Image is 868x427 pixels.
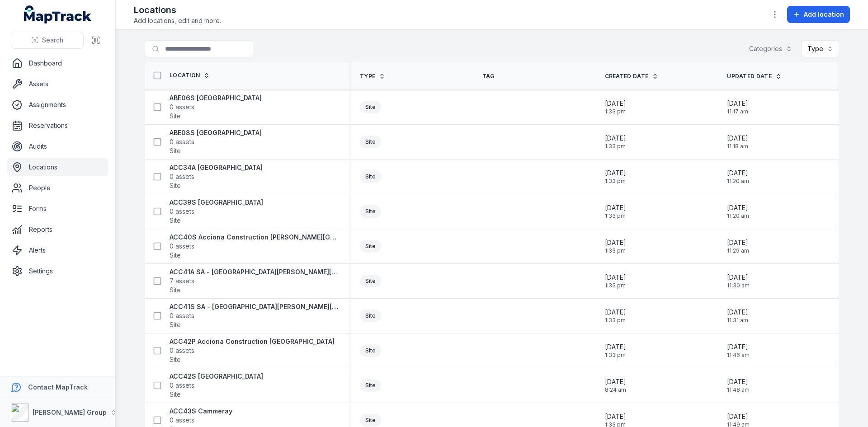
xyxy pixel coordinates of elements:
strong: ACC42S [GEOGRAPHIC_DATA] [170,372,263,381]
span: [DATE] [727,412,750,421]
span: 11:31 am [727,317,748,324]
span: 0 assets [170,103,194,112]
span: Type [360,73,375,80]
a: MapTrack [24,5,92,23]
div: Site [360,170,381,183]
button: Categories [743,40,798,57]
span: Site [170,320,181,329]
span: 0 assets [170,416,194,425]
span: Site [170,112,181,121]
button: Type [802,40,839,57]
span: [DATE] [727,134,748,143]
div: Site [360,379,381,392]
div: Site [360,344,381,357]
span: [DATE] [727,169,749,178]
time: 3/24/2025, 1:33:29 PM [605,273,626,289]
span: [DATE] [727,273,750,282]
time: 6/5/2025, 11:31:05 AM [727,308,748,324]
strong: ACC39S [GEOGRAPHIC_DATA] [170,198,263,207]
a: Updated Date [727,73,782,80]
time: 6/5/2025, 8:24:55 AM [605,377,626,394]
strong: ACC40S Acciona Construction [PERSON_NAME][GEOGRAPHIC_DATA][PERSON_NAME] [170,233,338,242]
span: [DATE] [605,134,626,143]
span: 11:30 am [727,282,750,289]
time: 3/24/2025, 1:33:29 PM [605,308,626,324]
span: 11:48 am [727,386,750,394]
span: Site [170,146,181,155]
time: 3/24/2025, 1:33:29 PM [605,343,626,359]
span: [DATE] [605,377,626,386]
span: 1:33 pm [605,178,626,185]
strong: Contact MapTrack [28,383,88,391]
span: 11:18 am [727,143,748,150]
div: Site [360,240,381,253]
a: Forms [7,200,108,218]
time: 6/5/2025, 11:48:10 AM [727,377,750,394]
div: Site [360,136,381,148]
span: [DATE] [727,377,750,386]
span: Site [170,216,181,225]
time: 6/5/2025, 11:29:53 AM [727,238,749,254]
span: 0 assets [170,207,194,216]
span: Add locations, edit and more. [134,16,221,25]
time: 3/24/2025, 1:33:29 PM [605,203,626,220]
span: 1:33 pm [605,317,626,324]
button: Add location [787,6,850,23]
span: 1:33 pm [605,282,626,289]
span: [DATE] [605,273,626,282]
strong: ACC34A [GEOGRAPHIC_DATA] [170,163,263,172]
strong: ACC41S SA - [GEOGRAPHIC_DATA][PERSON_NAME][PERSON_NAME] [170,302,338,311]
span: [DATE] [605,412,626,421]
span: [DATE] [605,203,626,212]
a: ACC34A [GEOGRAPHIC_DATA]0 assetsSite [170,163,263,190]
time: 6/5/2025, 11:18:17 AM [727,134,748,150]
time: 3/24/2025, 1:33:29 PM [605,169,626,185]
span: 0 assets [170,311,194,320]
strong: ACC42P Acciona Construction [GEOGRAPHIC_DATA] [170,337,335,346]
time: 6/5/2025, 11:30:36 AM [727,273,750,289]
span: 7 assets [170,277,194,286]
span: 11:20 am [727,178,749,185]
h2: Locations [134,4,221,16]
span: 11:29 am [727,247,749,254]
div: Site [360,205,381,218]
span: 1:33 pm [605,108,626,115]
span: Site [170,390,181,399]
a: ACC41S SA - [GEOGRAPHIC_DATA][PERSON_NAME][PERSON_NAME]0 assetsSite [170,302,338,329]
div: Site [360,275,381,287]
time: 6/5/2025, 11:20:40 AM [727,203,749,220]
a: Location [170,72,210,79]
strong: ABE08S [GEOGRAPHIC_DATA] [170,128,262,137]
span: [DATE] [605,169,626,178]
div: Site [360,310,381,322]
span: [DATE] [727,343,750,352]
a: Settings [7,262,108,280]
time: 6/5/2025, 11:46:58 AM [727,343,750,359]
time: 6/5/2025, 11:17:38 AM [727,99,748,115]
strong: [PERSON_NAME] Group [33,408,107,416]
time: 3/24/2025, 1:33:29 PM [605,99,626,115]
a: Audits [7,137,108,155]
span: Site [170,251,181,260]
span: Site [170,355,181,364]
a: People [7,179,108,197]
span: [DATE] [727,99,748,108]
span: 11:20 am [727,212,749,220]
a: Type [360,73,385,80]
a: Locations [7,158,108,176]
a: ABE06S [GEOGRAPHIC_DATA]0 assetsSite [170,94,262,121]
span: 11:46 am [727,352,750,359]
span: 0 assets [170,137,194,146]
span: Tag [482,73,495,80]
span: 11:17 am [727,108,748,115]
time: 3/24/2025, 1:33:29 PM [605,134,626,150]
span: 1:33 pm [605,143,626,150]
span: Created Date [605,73,649,80]
span: 1:33 pm [605,212,626,220]
a: Reservations [7,117,108,135]
a: ABE08S [GEOGRAPHIC_DATA]0 assetsSite [170,128,262,155]
div: Site [360,414,381,427]
span: 1:33 pm [605,247,626,254]
span: Add location [804,10,844,19]
time: 6/5/2025, 11:20:02 AM [727,169,749,185]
